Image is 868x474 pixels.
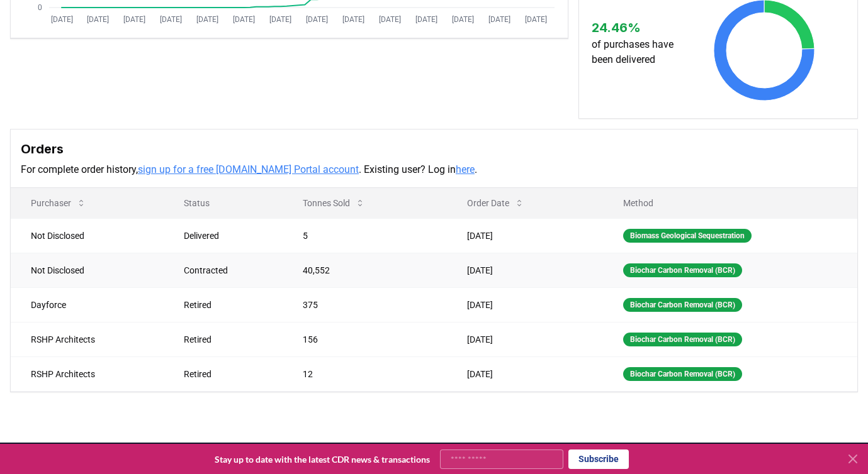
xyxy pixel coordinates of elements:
[592,18,685,37] h3: 24.46 %
[447,253,603,287] td: [DATE]
[283,218,447,253] td: 5
[11,218,164,253] td: Not Disclosed
[21,140,847,158] h3: Orders
[342,15,364,24] tspan: [DATE]
[623,298,742,312] div: Biochar Carbon Removal (BCR)
[196,15,218,24] tspan: [DATE]
[293,190,375,216] button: Tonnes Sold
[38,3,42,12] tspan: 0
[184,229,273,242] div: Delivered
[11,287,164,322] td: Dayforce
[457,190,534,216] button: Order Date
[269,15,291,24] tspan: [DATE]
[283,287,447,322] td: 375
[87,15,109,24] tspan: [DATE]
[184,264,273,277] div: Contracted
[21,162,847,177] p: For complete order history, . Existing user? Log in .
[11,253,164,287] td: Not Disclosed
[184,333,273,346] div: Retired
[525,15,547,24] tspan: [DATE]
[613,197,847,209] p: Method
[623,333,742,346] div: Biochar Carbon Removal (BCR)
[623,263,742,277] div: Biochar Carbon Removal (BCR)
[447,218,603,253] td: [DATE]
[184,299,273,311] div: Retired
[623,367,742,381] div: Biochar Carbon Removal (BCR)
[174,197,273,209] p: Status
[21,190,96,216] button: Purchaser
[233,15,255,24] tspan: [DATE]
[138,163,359,175] a: sign up for a free [DOMAIN_NAME] Portal account
[447,287,603,322] td: [DATE]
[306,15,328,24] tspan: [DATE]
[283,322,447,356] td: 156
[415,15,437,24] tspan: [DATE]
[11,322,164,356] td: RSHP Architects
[11,356,164,391] td: RSHP Architects
[447,322,603,356] td: [DATE]
[160,15,182,24] tspan: [DATE]
[283,356,447,391] td: 12
[283,253,447,287] td: 40,552
[456,163,475,175] a: here
[51,15,73,24] tspan: [DATE]
[379,15,401,24] tspan: [DATE]
[123,15,145,24] tspan: [DATE]
[447,356,603,391] td: [DATE]
[592,37,685,67] p: of purchases have been delivered
[623,229,752,243] div: Biomass Geological Sequestration
[184,368,273,380] div: Retired
[488,15,510,24] tspan: [DATE]
[452,15,474,24] tspan: [DATE]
